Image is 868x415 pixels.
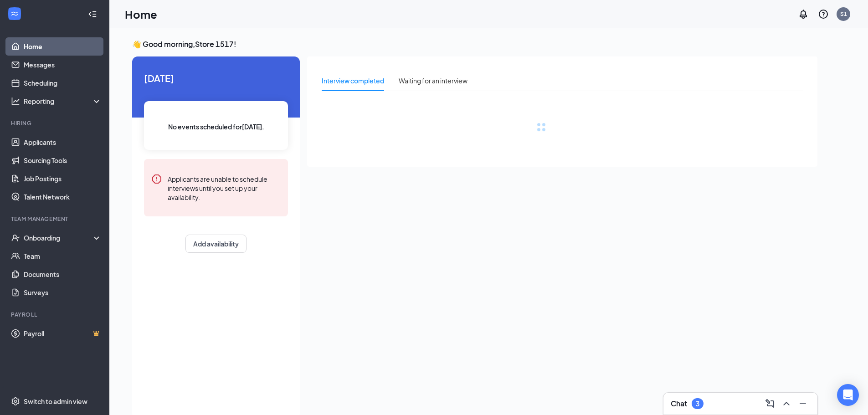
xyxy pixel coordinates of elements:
[24,247,102,265] a: Team
[125,6,157,22] h1: Home
[24,151,102,169] a: Sourcing Tools
[24,283,102,302] a: Surveys
[763,396,777,411] button: ComposeMessage
[24,169,102,188] a: Job Postings
[11,215,100,223] div: Team Management
[144,71,288,85] span: [DATE]
[10,9,19,18] svg: WorkstreamLogo
[24,397,87,406] div: Switch to admin view
[11,97,20,106] svg: Analysis
[24,233,94,242] div: Onboarding
[88,10,97,19] svg: Collapse
[322,76,384,86] div: Interview completed
[168,174,281,202] div: Applicants are unable to schedule interviews until you set up your availability.
[11,397,20,406] svg: Settings
[24,265,102,283] a: Documents
[11,119,100,127] div: Hiring
[24,188,102,206] a: Talent Network
[696,400,699,408] div: 3
[840,10,847,18] div: S1
[151,174,162,184] svg: Error
[185,235,247,253] button: Add availability
[24,97,102,106] div: Reporting
[24,37,102,56] a: Home
[796,396,810,411] button: Minimize
[765,398,776,409] svg: ComposeMessage
[818,9,829,20] svg: QuestionInfo
[132,39,817,49] h3: 👋 Good morning, Store 1517 !
[168,122,264,132] span: No events scheduled for [DATE] .
[798,9,809,20] svg: Notifications
[797,398,808,409] svg: Minimize
[24,324,102,343] a: PayrollCrown
[671,399,687,409] h3: Chat
[24,133,102,151] a: Applicants
[781,398,792,409] svg: ChevronUp
[11,233,20,242] svg: UserCheck
[24,56,102,74] a: Messages
[24,74,102,92] a: Scheduling
[11,311,100,318] div: Payroll
[837,384,859,406] div: Open Intercom Messenger
[399,76,467,86] div: Waiting for an interview
[779,396,794,411] button: ChevronUp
